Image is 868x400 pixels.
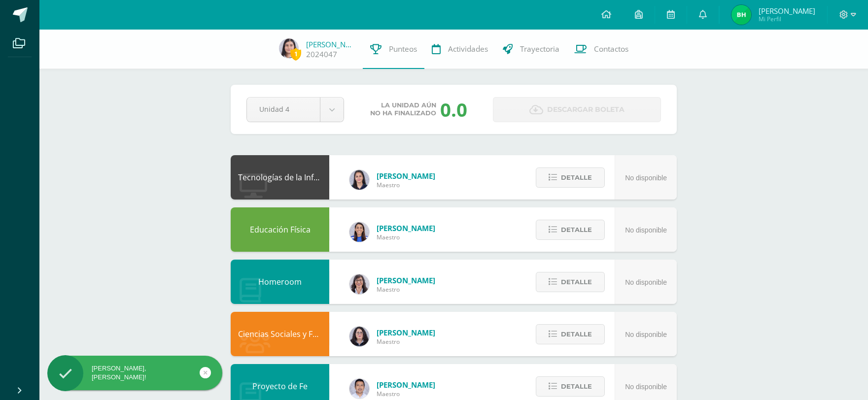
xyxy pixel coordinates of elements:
[349,222,369,242] img: 0eea5a6ff783132be5fd5ba128356f6f.png
[306,39,355,49] a: [PERSON_NAME]
[561,273,592,291] span: Detalle
[731,5,751,25] img: 7e8f4bfdf5fac32941a4a2fa2799f9b6.png
[377,181,435,189] span: Maestro
[567,30,636,69] a: Contactos
[536,167,605,188] button: Detalle
[536,220,605,240] button: Detalle
[377,233,435,241] span: Maestro
[561,377,592,396] span: Detalle
[377,337,435,346] span: Maestro
[370,101,436,117] span: La unidad aún no ha finalizado
[349,379,369,399] img: 4582bc727a9698f22778fe954f29208c.png
[440,97,467,122] div: 0.0
[594,44,628,54] span: Contactos
[625,226,667,234] span: No disponible
[377,285,435,294] span: Maestro
[448,44,488,54] span: Actividades
[561,325,592,343] span: Detalle
[259,98,308,121] span: Unidad 4
[536,272,605,292] button: Detalle
[231,155,329,200] div: Tecnologías de la Información y Comunicación: Computación
[495,30,567,69] a: Trayectoria
[377,380,435,390] span: [PERSON_NAME]
[231,260,329,304] div: Homeroom
[759,15,815,23] span: Mi Perfil
[520,44,559,54] span: Trayectoria
[247,98,344,122] a: Unidad 4
[389,44,417,54] span: Punteos
[377,223,435,233] span: [PERSON_NAME]
[47,364,222,382] div: [PERSON_NAME], [PERSON_NAME]!
[349,274,369,294] img: 11d0a4ab3c631824f792e502224ffe6b.png
[625,383,667,391] span: No disponible
[279,38,299,58] img: 130fd304cb0ced827fbe32d75afe8404.png
[377,328,435,337] span: [PERSON_NAME]
[625,331,667,338] span: No disponible
[377,171,435,181] span: [PERSON_NAME]
[424,30,495,69] a: Actividades
[625,174,667,182] span: No disponible
[231,207,329,252] div: Educación Física
[349,327,369,346] img: f270ddb0ea09d79bf84e45c6680ec463.png
[290,48,301,60] span: 1
[759,6,815,16] span: [PERSON_NAME]
[377,390,435,398] span: Maestro
[536,324,605,344] button: Detalle
[561,168,592,187] span: Detalle
[306,49,337,60] a: 2024047
[349,170,369,190] img: dbcf09110664cdb6f63fe058abfafc14.png
[377,275,435,285] span: [PERSON_NAME]
[536,376,605,397] button: Detalle
[547,98,625,122] span: Descargar boleta
[363,30,424,69] a: Punteos
[561,221,592,239] span: Detalle
[625,278,667,286] span: No disponible
[231,312,329,356] div: Ciencias Sociales y Formación Ciudadana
